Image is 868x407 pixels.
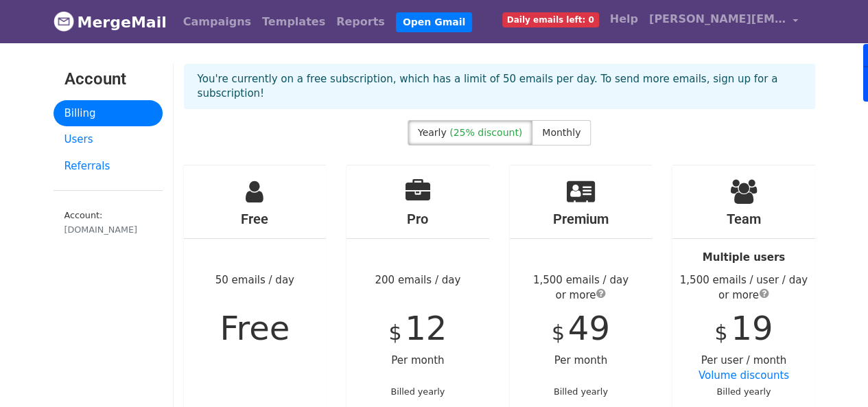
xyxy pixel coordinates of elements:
a: MergeMail [54,8,167,36]
small: Billed yearly [554,386,608,397]
a: Billing [54,100,163,127]
span: Daily emails left: 0 [502,12,599,27]
span: [PERSON_NAME][EMAIL_ADDRESS][DOMAIN_NAME] [649,11,786,27]
span: 49 [568,309,610,347]
a: Daily emails left: 0 [497,5,605,33]
a: Open Gmail [396,12,472,32]
div: [DOMAIN_NAME] [64,223,152,236]
span: 19 [731,309,773,347]
a: Campaigns [178,8,257,36]
small: Account: [64,210,152,236]
a: Reports [331,8,390,36]
a: Help [605,5,644,33]
a: [PERSON_NAME][EMAIL_ADDRESS][DOMAIN_NAME] [644,5,804,38]
span: $ [714,321,727,345]
strong: Multiple users [703,251,785,264]
span: Free [220,309,290,347]
h3: Account [64,69,152,89]
small: Billed yearly [716,386,771,397]
img: MergeMail logo [54,11,74,32]
span: $ [388,321,401,345]
span: Monthly [542,127,580,138]
span: (25% discount) [449,127,522,138]
a: Volume discounts [699,369,789,382]
span: Yearly [418,127,447,138]
a: Templates [257,8,331,36]
p: You're currently on a free subscription, which has a limit of 50 emails per day. To send more ema... [198,72,801,101]
a: Users [54,126,163,153]
span: $ [552,321,565,345]
span: 12 [405,309,447,347]
iframe: Chat Widget [799,341,868,407]
h4: Free [184,211,327,227]
h4: Pro [347,211,489,227]
div: 1,500 emails / user / day or more [672,272,815,303]
small: Billed yearly [390,386,445,397]
a: Referrals [54,153,163,180]
h4: Team [672,211,815,227]
h4: Premium [510,211,653,227]
div: 1,500 emails / day or more [510,272,653,303]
